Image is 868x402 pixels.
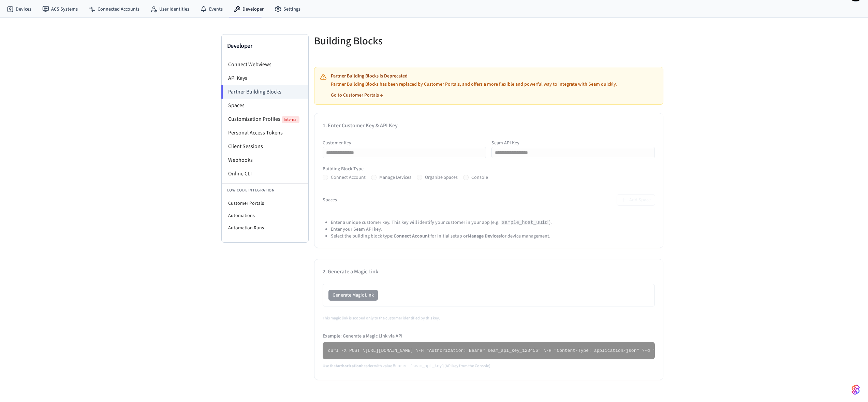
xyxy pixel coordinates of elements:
li: Low Code Integration [222,183,308,197]
p: Partner Building Blocks has been replaced by Customer Portals, and offers a more flexible and pow... [331,81,658,88]
li: Partner Building Blocks [221,85,308,99]
a: Devices [1,3,37,15]
a: Connected Accounts [83,3,145,15]
li: Online CLI [222,167,308,181]
h3: Developer [227,41,303,51]
a: User Identities [145,3,195,15]
li: Automations [222,210,308,222]
li: Webhooks [222,153,308,167]
h3: Partner Building Blocks is Deprecated [331,73,658,80]
li: Connect Webviews [222,58,308,71]
li: Personal Access Tokens [222,126,308,140]
li: Spaces [222,99,308,112]
a: Developer [228,3,269,15]
li: Customization Profiles [222,112,308,126]
a: Go to Customer Portals → [331,92,383,99]
span: Internal [282,116,299,123]
li: Automation Runs [222,222,308,234]
a: Events [195,3,228,15]
li: Customer Portals [222,197,308,210]
li: API Keys [222,71,308,85]
a: ACS Systems [37,3,83,15]
a: Settings [269,3,306,15]
li: Client Sessions [222,140,308,153]
img: SeamLogoGradient.69752ec5.svg [852,384,860,395]
h5: Building Blocks [314,34,485,48]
